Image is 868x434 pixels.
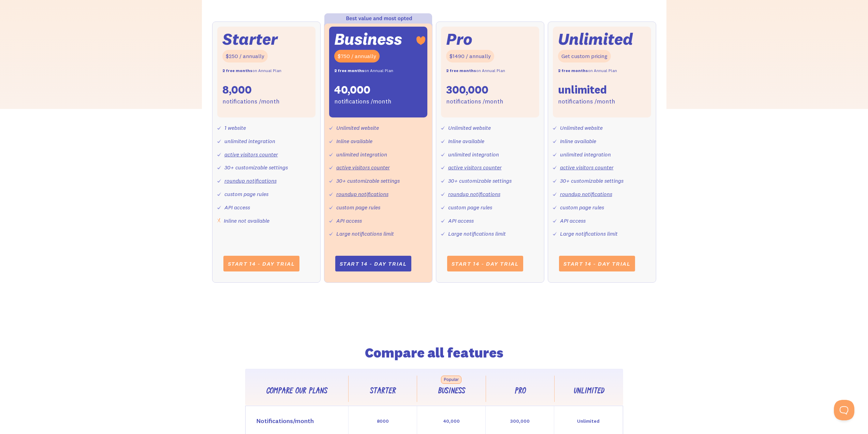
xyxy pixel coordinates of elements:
[446,97,503,107] div: notifications /month
[558,68,588,73] strong: 2 free months
[224,136,275,146] div: unlimited integration
[336,202,380,212] div: custom page rules
[291,347,577,359] h2: Compare all features
[577,416,600,426] div: Unlimited
[446,66,505,76] div: on Annual Plan
[336,136,372,146] div: Inline available
[448,216,474,226] div: API access
[222,83,252,97] div: 8,000
[443,416,460,426] div: 40,000
[446,32,472,46] div: Pro
[560,123,603,133] div: Unlimited website
[446,68,476,73] strong: 2 free months
[222,32,278,46] div: Starter
[573,387,604,396] div: Unlimited
[377,416,389,426] div: 8000
[223,256,299,271] a: Start 14 - day trial
[222,97,280,107] div: notifications /month
[334,83,370,97] div: 40,000
[336,150,387,159] div: unlimited integration
[336,123,379,133] div: Unlimited website
[560,216,586,226] div: API access
[448,176,512,186] div: 30+ customizable settings
[334,68,364,73] strong: 2 free months
[336,229,394,239] div: Large notifications limit
[448,136,484,146] div: Inline available
[224,202,250,212] div: API access
[224,163,288,172] div: 30+ customizable settings
[266,387,327,396] div: Compare our plans
[560,164,614,171] a: active visitors counter
[448,191,500,197] a: roundup notifications
[448,202,492,212] div: custom page rules
[334,50,380,62] div: $750 / annually
[335,256,411,271] a: Start 14 - day trial
[560,191,612,197] a: roundup notifications
[224,151,278,158] a: active visitors counter
[334,32,402,46] div: Business
[224,216,269,226] div: Inline not available
[336,164,390,171] a: active visitors counter
[446,50,494,62] div: $1490 / annually
[224,177,277,184] a: roundup notifications
[558,97,615,107] div: notifications /month
[559,256,635,271] a: Start 14 - day trial
[558,50,611,62] div: Get custom pricing
[438,387,465,396] div: Business
[448,150,499,159] div: unlimited integration
[560,150,611,159] div: unlimited integration
[558,66,617,76] div: on Annual Plan
[222,68,252,73] strong: 2 free months
[334,66,393,76] div: on Annual Plan
[558,83,607,97] div: unlimited
[448,123,491,133] div: Unlimited website
[514,387,526,396] div: Pro
[560,176,623,186] div: 30+ customizable settings
[222,50,268,62] div: $250 / annually
[448,229,506,239] div: Large notifications limit
[446,83,488,97] div: 300,000
[336,191,388,197] a: roundup notifications
[558,32,633,46] div: Unlimited
[224,123,246,133] div: 1 website
[336,176,400,186] div: 30+ customizable settings
[560,202,604,212] div: custom page rules
[448,164,502,171] a: active visitors counter
[222,66,281,76] div: on Annual Plan
[336,216,362,226] div: API access
[560,136,596,146] div: Inline available
[334,97,392,107] div: notifications /month
[510,416,530,426] div: 300,000
[224,189,268,199] div: custom page rules
[834,400,854,420] iframe: Toggle Customer Support
[560,229,618,239] div: Large notifications limit
[447,256,523,271] a: Start 14 - day trial
[256,416,314,426] div: Notifications/month
[370,387,396,396] div: Starter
